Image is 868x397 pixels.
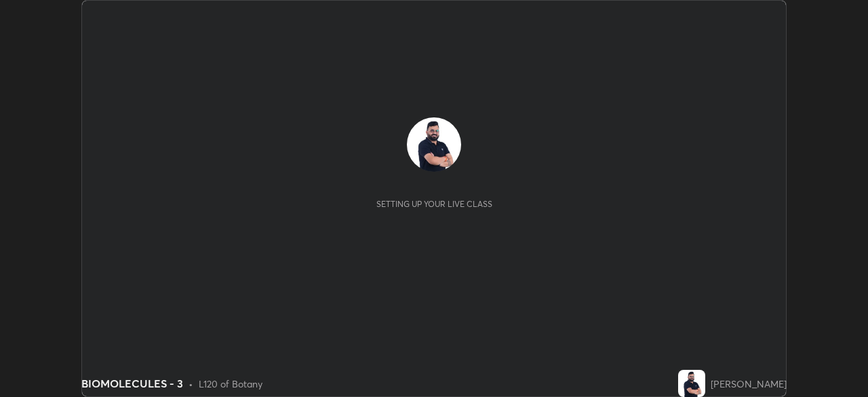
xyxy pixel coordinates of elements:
div: • [189,377,193,391]
img: d98aa69fbffa4e468a8ec30e0ca3030a.jpg [678,370,705,397]
img: d98aa69fbffa4e468a8ec30e0ca3030a.jpg [407,117,461,172]
div: [PERSON_NAME] [711,377,787,391]
div: BIOMOLECULES - 3 [81,375,183,392]
div: Setting up your live class [376,199,492,209]
div: L120 of Botany [199,377,262,391]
